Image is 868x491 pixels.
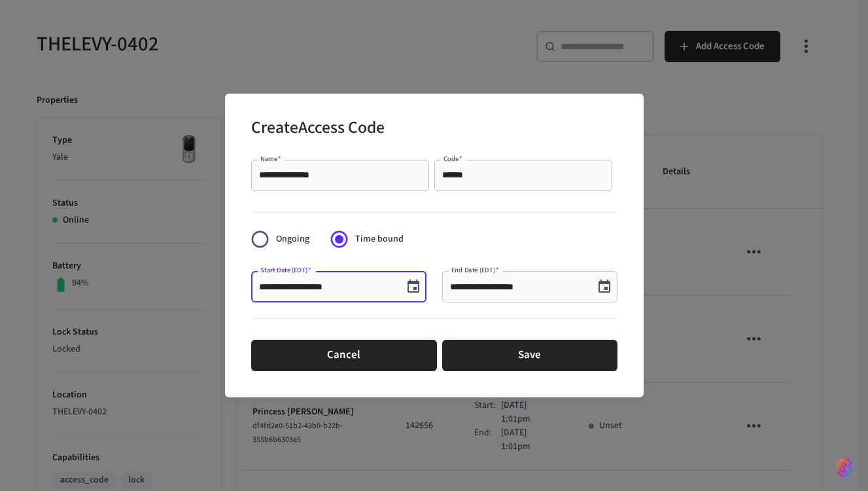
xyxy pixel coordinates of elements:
button: Choose date, selected date is Aug 28, 2025 [591,274,617,300]
button: Cancel [251,340,437,371]
h2: Create Access Code [251,109,385,149]
label: Start Date (EDT) [260,265,311,275]
label: Code [443,154,462,164]
button: Choose date, selected date is Sep 3, 2025 [400,274,426,300]
label: Name [260,154,281,164]
span: Ongoing [276,232,309,246]
img: SeamLogoGradient.69752ec5.svg [837,457,852,478]
label: End Date (EDT) [451,265,498,275]
button: Save [442,340,617,371]
span: Time bound [355,232,404,246]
